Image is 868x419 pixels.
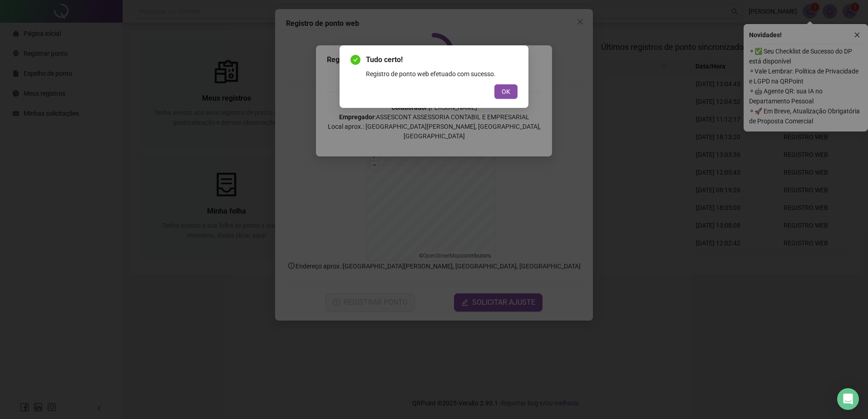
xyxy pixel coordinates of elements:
[494,84,518,99] button: OK
[366,54,518,65] span: Tudo certo!
[350,55,360,65] span: check-circle
[502,87,510,97] span: OK
[366,69,518,79] div: Registro de ponto web efetuado com sucesso.
[837,388,859,410] div: Open Intercom Messenger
